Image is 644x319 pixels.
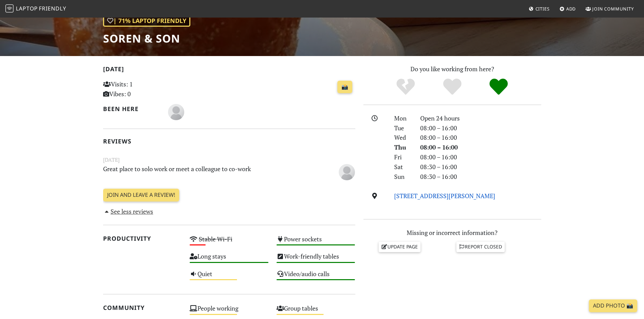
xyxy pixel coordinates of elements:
p: Visits: 1 Vibes: 0 [103,79,182,99]
div: 08:00 – 16:00 [416,123,545,133]
span: Gillian Maxwell [339,167,355,175]
div: Mon [390,113,416,123]
a: Add [557,3,579,15]
a: Join Community [583,3,637,15]
div: Open 24 hours [416,113,545,123]
span: Laptop [16,5,38,12]
div: 08:30 – 16:00 [416,172,545,182]
div: 08:00 – 16:00 [416,133,545,142]
h2: Community [103,304,182,311]
h2: Productivity [103,235,182,242]
img: blank-535327c66bd565773addf3077783bbfce4b00ec00e9fd257753287c682c7fa38.png [168,104,184,120]
p: Do you like working from here? [363,64,541,74]
span: Add [566,6,576,12]
a: [STREET_ADDRESS][PERSON_NAME] [394,192,495,200]
div: Power sockets [272,234,359,251]
a: Cities [526,3,552,15]
a: 📸 [337,81,352,94]
div: 08:30 – 16:00 [416,162,545,172]
a: Update page [379,242,421,252]
p: Missing or incorrect information? [363,228,541,238]
a: Report closed [456,242,505,252]
span: Cities [535,6,550,12]
div: 08:00 – 16:00 [416,142,545,152]
img: LaptopFriendly [5,4,14,12]
div: Work-friendly tables [272,251,359,268]
div: Sun [390,172,416,182]
span: Gillian Maxwell [168,107,184,115]
div: Yes [429,78,476,96]
div: Definitely! [475,78,522,96]
div: Long stays [186,251,272,268]
div: Sat [390,162,416,172]
div: | 71% Laptop Friendly [103,15,190,27]
a: LaptopFriendly LaptopFriendly [5,3,66,15]
h2: [DATE] [103,65,355,75]
h2: Reviews [103,138,355,145]
div: No [382,78,429,96]
span: Friendly [39,5,66,12]
div: Quiet [186,268,272,286]
div: Tue [390,123,416,133]
div: Fri [390,152,416,162]
div: Thu [390,142,416,152]
a: See less reviews [103,207,153,215]
a: Add Photo 📸 [589,299,637,312]
small: [DATE] [99,156,359,164]
div: 08:00 – 16:00 [416,152,545,162]
span: Join Community [592,6,634,12]
h1: Soren & Son [103,32,190,45]
div: Video/audio calls [272,268,359,286]
div: Wed [390,133,416,142]
a: Join and leave a review! [103,189,179,202]
p: Great place to solo work or meet a colleague to co-work [99,164,316,179]
s: Stable Wi-Fi [199,235,232,243]
img: blank-535327c66bd565773addf3077783bbfce4b00ec00e9fd257753287c682c7fa38.png [339,164,355,180]
h2: Been here [103,105,160,112]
